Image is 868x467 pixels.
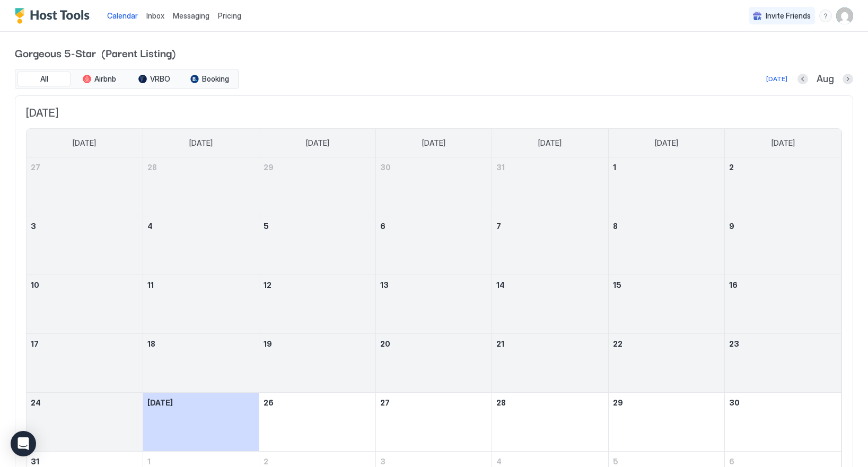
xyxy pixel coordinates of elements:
a: August 8, 2025 [609,216,724,236]
td: August 12, 2025 [259,275,375,334]
button: VRBO [128,72,181,86]
a: August 9, 2025 [725,216,841,236]
span: Calendar [107,11,138,20]
a: August 20, 2025 [376,334,492,354]
span: 31 [31,457,39,466]
span: 1 [613,163,616,172]
td: August 10, 2025 [27,275,143,334]
span: Messaging [173,11,209,20]
span: 27 [380,398,390,407]
span: 23 [729,339,739,348]
a: August 11, 2025 [143,275,259,295]
span: 14 [496,280,505,289]
span: Aug [817,73,834,85]
a: July 27, 2025 [27,157,143,177]
a: Host Tools Logo [15,8,94,24]
a: Messaging [173,10,209,21]
span: 3 [380,457,385,466]
span: 2 [729,163,734,172]
span: 20 [380,339,390,348]
td: August 26, 2025 [259,393,375,452]
span: 29 [613,398,623,407]
a: August 3, 2025 [27,216,143,236]
a: August 1, 2025 [609,157,724,177]
a: Monday [179,129,223,157]
td: August 24, 2025 [27,393,143,452]
span: [DATE] [306,138,329,148]
span: [DATE] [189,138,213,148]
span: 3 [31,222,36,231]
td: August 28, 2025 [492,393,608,452]
a: Wednesday [411,129,456,157]
td: July 27, 2025 [27,157,143,216]
span: Gorgeous 5-Star (Parent Listing) [15,45,853,60]
span: Pricing [218,11,241,21]
span: Invite Friends [766,11,811,21]
a: August 21, 2025 [492,334,608,354]
div: User profile [836,7,853,24]
td: August 21, 2025 [492,334,608,393]
td: July 31, 2025 [492,157,608,216]
a: August 13, 2025 [376,275,492,295]
a: August 28, 2025 [492,393,608,412]
a: Saturday [761,129,805,157]
a: August 26, 2025 [259,393,375,412]
a: August 30, 2025 [725,393,841,412]
a: August 14, 2025 [492,275,608,295]
span: Airbnb [94,74,116,84]
span: 4 [147,222,153,231]
td: July 30, 2025 [375,157,492,216]
a: August 25, 2025 [143,393,259,412]
a: August 4, 2025 [143,216,259,236]
span: 28 [496,398,506,407]
a: August 24, 2025 [27,393,143,412]
a: July 30, 2025 [376,157,492,177]
td: August 8, 2025 [608,216,724,275]
td: August 9, 2025 [725,216,841,275]
span: 22 [613,339,622,348]
td: August 16, 2025 [725,275,841,334]
button: Previous month [797,74,808,84]
span: 8 [613,222,618,231]
a: August 22, 2025 [609,334,724,354]
span: 26 [264,398,274,407]
a: Thursday [528,129,572,157]
span: 5 [613,457,618,466]
td: August 2, 2025 [725,157,841,216]
button: Airbnb [73,72,126,86]
a: August 15, 2025 [609,275,724,295]
span: 24 [31,398,41,407]
span: [DATE] [73,138,96,148]
a: August 29, 2025 [609,393,724,412]
a: August 12, 2025 [259,275,375,295]
a: July 28, 2025 [143,157,259,177]
button: Booking [183,72,236,86]
span: 29 [264,163,274,172]
div: tab-group [15,69,239,89]
span: 7 [496,222,501,231]
span: [DATE] [538,138,562,148]
span: 9 [729,222,734,231]
a: August 16, 2025 [725,275,841,295]
td: August 14, 2025 [492,275,608,334]
span: 18 [147,339,155,348]
td: August 6, 2025 [375,216,492,275]
span: 6 [380,222,385,231]
td: August 1, 2025 [608,157,724,216]
a: August 18, 2025 [143,334,259,354]
span: 2 [264,457,268,466]
a: Friday [644,129,689,157]
span: 6 [729,457,734,466]
span: [DATE] [771,138,795,148]
a: August 23, 2025 [725,334,841,354]
a: August 2, 2025 [725,157,841,177]
span: 19 [264,339,272,348]
a: August 19, 2025 [259,334,375,354]
a: Sunday [62,129,107,157]
a: August 27, 2025 [376,393,492,412]
a: August 10, 2025 [27,275,143,295]
td: August 5, 2025 [259,216,375,275]
span: 30 [729,398,740,407]
span: [DATE] [147,398,173,407]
